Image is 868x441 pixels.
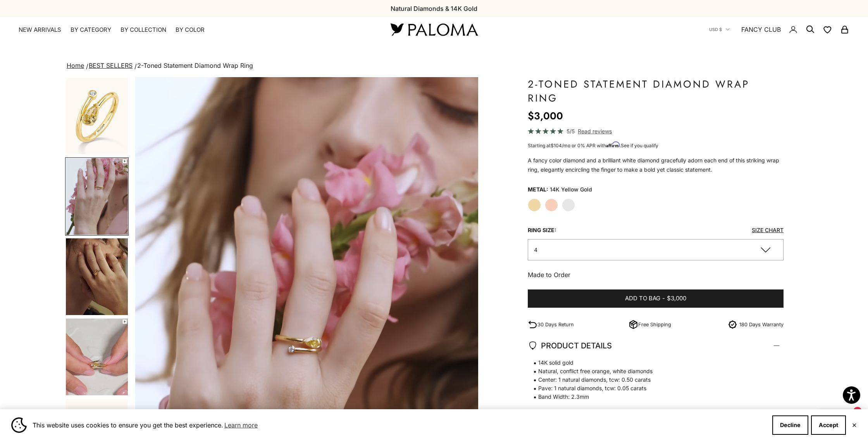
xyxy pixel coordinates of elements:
img: Cookie banner [11,417,27,433]
a: Size Chart [752,227,784,233]
span: Band Width: 2.3mm [528,393,776,401]
span: $104 [551,143,562,148]
button: Go to item 5 [65,238,129,316]
button: Go to item 6 [65,318,129,396]
span: This website uses cookies to ensure you get the best experience. [33,419,766,431]
p: Free Shipping [638,320,671,329]
summary: By Collection [121,26,166,34]
nav: Primary navigation [19,26,372,34]
p: Natural Diamonds & 14K Gold [391,3,477,14]
button: Go to item 1 [65,77,129,155]
button: Close [852,423,857,427]
variant-option-value: 14K Yellow Gold [550,184,592,195]
h1: 2-Toned Statement Diamond Wrap Ring [528,77,784,105]
span: 14K solid gold [528,358,776,367]
span: 5/5 [567,127,575,136]
img: #YellowGold #WhiteGold #RoseGold [66,319,128,395]
button: 4 [528,239,784,260]
p: Made to Order [528,270,784,280]
span: Center: 1 natural diamonds, tcw: 0.50 carats [528,376,776,384]
button: Go to item 4 [65,157,129,236]
a: BEST SELLERS [89,62,133,69]
button: Decline [772,415,808,435]
span: USD $ [709,26,722,33]
span: Read reviews [578,127,612,136]
span: Pave: 1 natural diamonds, tcw: 0.05 carats [528,384,776,393]
span: Add to bag [625,294,660,303]
summary: By Color [176,26,205,34]
span: 4 [534,246,537,253]
p: A fancy color diamond and a brilliant white diamond gracefully adorn each end of this striking wr... [528,156,784,174]
p: 180 Days Warranty [739,320,784,329]
a: Learn more [223,419,259,431]
span: Affirm [606,142,620,148]
span: Natural, conflict free orange, white diamonds [528,367,776,376]
nav: breadcrumbs [65,60,803,71]
button: Accept [811,415,846,435]
span: 2-Toned Statement Diamond Wrap Ring [137,62,253,69]
a: Home [67,62,84,69]
summary: PRODUCT DETAILS [528,331,784,360]
p: * At [GEOGRAPHIC_DATA], we exclusively use natural diamonds, resulting in slight variations in si... [528,358,776,435]
legend: Metal: [528,184,548,195]
a: 5/5 Read reviews [528,127,784,136]
p: 30 Days Return [537,320,574,329]
span: Starting at /mo or 0% APR with . [528,143,658,148]
summary: By Category [71,26,111,34]
button: Add to bag-$3,000 [528,289,784,308]
img: #YellowGold #WhiteGold #RoseGold [66,158,128,235]
button: USD $ [709,26,730,33]
a: FANCY CLUB [741,24,781,34]
legend: Ring Size: [528,224,556,236]
nav: Secondary navigation [709,17,849,42]
span: $3,000 [667,294,686,303]
a: NEW ARRIVALS [19,26,61,34]
img: #YellowGold [66,78,128,154]
sale-price: $3,000 [528,108,563,124]
a: See if you qualify - Learn more about Affirm Financing (opens in modal) [621,143,658,148]
span: PRODUCT DETAILS [528,339,612,352]
img: #YellowGold #WhiteGold #RoseGold [66,238,128,315]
